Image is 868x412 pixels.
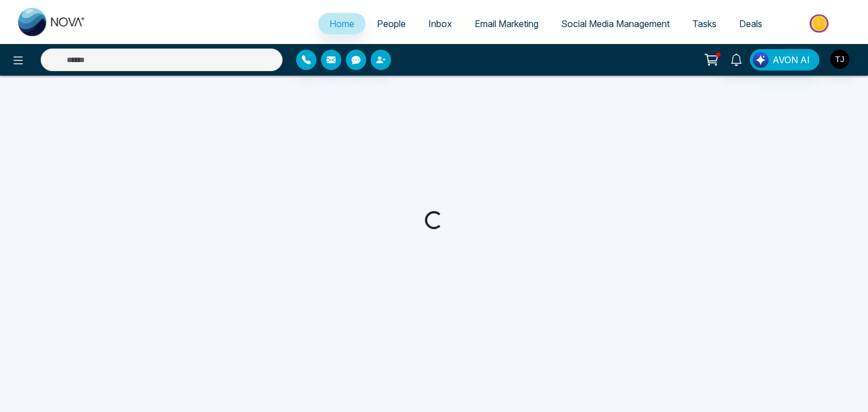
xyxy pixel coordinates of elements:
img: Lead Flow [753,52,769,68]
span: AVON AI [772,53,810,67]
span: Deals [739,18,762,29]
a: People [366,13,417,34]
span: Inbox [428,18,452,29]
a: Home [318,13,366,34]
span: Social Media Management [561,18,670,29]
span: People [377,18,406,29]
a: Deals [728,13,774,34]
a: Social Media Management [550,13,681,34]
img: Nova CRM Logo [18,8,86,36]
button: AVON AI [750,49,819,71]
span: Home [329,18,354,29]
span: Tasks [692,18,717,29]
a: Email Marketing [463,13,550,34]
span: Email Marketing [475,18,539,29]
img: Market-place.gif [779,11,861,36]
img: User Avatar [830,50,849,69]
a: Inbox [417,13,463,34]
a: Tasks [681,13,728,34]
